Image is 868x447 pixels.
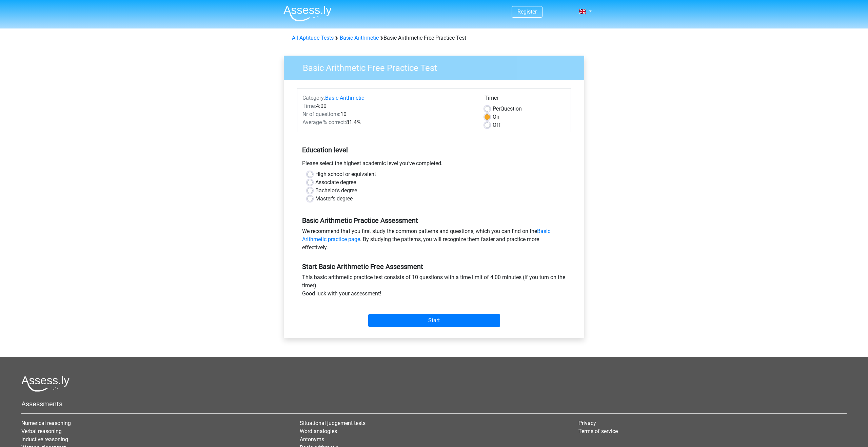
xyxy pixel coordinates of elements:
label: High school or equivalent [315,170,376,178]
img: Assessly logo [21,376,70,392]
div: We recommend that you first study the common patterns and questions, which you can find on the . ... [297,227,571,254]
span: Per [493,105,500,112]
a: Privacy [578,420,596,426]
div: 81.4% [297,118,479,127]
div: Please select the highest academic level you’ve completed. [297,159,571,170]
div: Basic Arithmetic Free Practice Test [289,34,579,42]
label: On [493,113,499,121]
a: Verbal reasoning [21,428,62,434]
a: Basic Arithmetic [325,95,364,101]
h5: Basic Arithmetic Practice Assessment [302,216,566,225]
span: Category: [302,95,325,101]
h5: Education level [302,143,566,157]
a: Basic Arithmetic [340,35,379,41]
a: Numerical reasoning [21,420,71,426]
span: Time: [302,103,316,109]
a: Situational judgement tests [300,420,366,426]
a: Antonyms [300,436,324,443]
a: Register [517,8,537,15]
label: Bachelor's degree [315,187,357,195]
a: Terms of service [578,428,618,434]
input: Start [368,314,500,327]
span: Nr of questions: [302,111,340,117]
div: 10 [297,110,479,118]
label: Master's degree [315,195,353,203]
h5: Assessments [21,400,847,408]
label: Question [493,105,522,113]
img: Assessly [283,5,332,21]
h3: Basic Arithmetic Free Practice Test [295,60,579,73]
a: All Aptitude Tests [292,35,334,41]
h5: Start Basic Arithmetic Free Assessment [302,263,566,271]
div: Timer [485,94,566,105]
span: Average % correct: [302,119,346,125]
div: This basic arithmetic practice test consists of 10 questions with a time limit of 4:00 minutes (i... [297,273,571,300]
label: Associate degree [315,178,356,187]
a: Inductive reasoning [21,436,68,443]
a: Word analogies [300,428,337,434]
div: 4:00 [297,102,479,110]
label: Off [493,121,500,129]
